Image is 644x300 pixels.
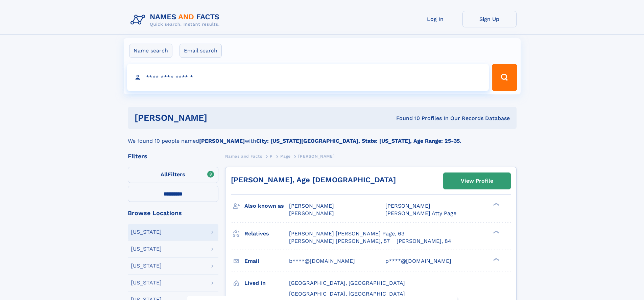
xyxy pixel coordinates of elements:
a: P [270,152,273,160]
a: [PERSON_NAME] [PERSON_NAME], 57 [289,237,390,245]
div: ❯ [492,230,500,234]
h3: Email [244,255,289,267]
div: [US_STATE] [131,280,162,285]
span: [PERSON_NAME] [289,203,334,209]
span: [PERSON_NAME] Atty Page [385,210,456,216]
a: [PERSON_NAME], Age [DEMOGRAPHIC_DATA] [231,176,396,184]
div: Found 10 Profiles In Our Records Database [302,115,510,122]
div: Filters [128,153,218,159]
span: [GEOGRAPHIC_DATA], [GEOGRAPHIC_DATA] [289,291,405,297]
div: [US_STATE] [131,263,162,269]
h1: [PERSON_NAME] [135,114,302,122]
button: Search Button [492,64,517,91]
span: P [270,154,273,159]
div: [US_STATE] [131,229,162,235]
label: Name search [129,44,172,58]
img: Logo Names and Facts [128,11,225,29]
span: All [161,171,168,178]
h3: Lived in [244,277,289,289]
label: Filters [128,167,218,183]
div: Browse Locations [128,210,218,216]
div: ❯ [492,257,500,261]
div: We found 10 people named with . [128,129,517,145]
b: [PERSON_NAME] [199,138,245,144]
input: search input [127,64,489,91]
div: View Profile [461,173,493,189]
span: [PERSON_NAME] [298,154,334,159]
a: [PERSON_NAME] [PERSON_NAME] Page, 63 [289,230,404,237]
a: Names and Facts [225,152,262,160]
a: Log In [408,11,462,27]
a: Sign Up [462,11,517,27]
b: City: [US_STATE][GEOGRAPHIC_DATA], State: [US_STATE], Age Range: 25-35 [256,138,460,144]
h3: Relatives [244,228,289,239]
h3: Also known as [244,200,289,212]
a: [PERSON_NAME], 84 [397,237,451,245]
span: [PERSON_NAME] [385,203,430,209]
span: [GEOGRAPHIC_DATA], [GEOGRAPHIC_DATA] [289,280,405,286]
div: ❯ [492,202,500,207]
a: Page [280,152,290,160]
div: [US_STATE] [131,246,162,252]
span: Page [280,154,290,159]
a: View Profile [444,173,510,189]
label: Email search [180,44,222,58]
span: [PERSON_NAME] [289,210,334,216]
